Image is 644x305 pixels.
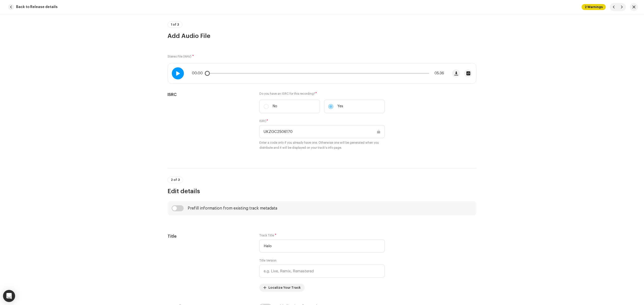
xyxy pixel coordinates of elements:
[259,92,385,96] label: Do you have an ISRC for this recording?
[188,206,277,210] div: Prefill information from existing track metadata
[259,265,385,278] input: e.g. Live, Remix, Remastered
[259,125,385,138] input: ABXYZ#######
[168,92,251,98] h5: ISRC
[168,187,476,195] h3: Edit details
[259,259,276,263] label: Title Version
[192,71,205,75] span: 00:00
[273,104,277,109] p: No
[171,178,180,181] span: 2 of 3
[168,55,191,58] small: Stereo File (WAV)
[268,283,301,293] span: Localize Your Track
[259,233,276,237] label: Track Title
[3,290,15,302] div: Open Intercom Messenger
[431,71,444,75] span: 05:36
[337,104,343,109] p: Yes
[168,233,251,239] h5: Title
[259,239,385,252] input: Enter the name of the track
[259,284,305,292] button: Localize Your Track
[259,140,385,150] small: Enter a code only if you already have one. Otherwise one will be generated when you distribute an...
[168,32,476,40] h3: Add Audio File
[171,23,179,26] span: 1 of 3
[259,119,268,123] label: ISRC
